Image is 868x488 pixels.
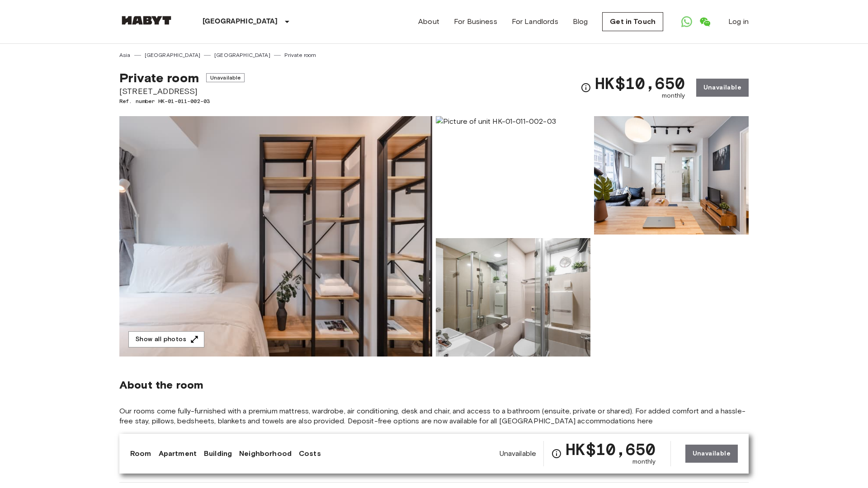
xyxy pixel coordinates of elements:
[119,97,245,105] span: Ref. number HK-01-011-002-03
[159,448,197,459] a: Apartment
[602,12,663,31] a: Get in Touch
[204,448,232,459] a: Building
[632,457,656,466] span: monthly
[436,116,590,235] img: Picture of unit HK-01-011-002-03
[595,75,685,91] span: HK$10,650
[594,116,749,235] img: Picture of unit HK-01-011-002-03
[512,16,558,27] a: For Landlords
[206,73,245,82] span: Unavailable
[566,441,656,457] span: HK$10,650
[580,82,591,93] svg: Check cost overview for full price breakdown. Please note that discounts apply to new joiners onl...
[130,448,151,459] a: Room
[239,448,292,459] a: Neighborhood
[436,238,590,357] img: Picture of unit HK-01-011-002-03
[573,16,588,27] a: Blog
[119,85,245,97] span: [STREET_ADDRESS]
[214,51,270,59] a: [GEOGRAPHIC_DATA]
[678,13,696,31] a: Open WhatsApp
[454,16,497,27] a: For Business
[119,116,432,357] img: Marketing picture of unit HK-01-011-002-03
[119,51,131,59] a: Asia
[203,16,278,27] p: [GEOGRAPHIC_DATA]
[500,449,537,459] span: Unavailable
[119,406,749,426] span: Our rooms come fully-furnished with a premium mattress, wardrobe, air conditioning, desk and chai...
[119,70,199,85] span: Private room
[128,331,204,348] button: Show all photos
[696,13,714,31] a: Open WeChat
[551,448,562,459] svg: Check cost overview for full price breakdown. Please note that discounts apply to new joiners onl...
[662,91,685,100] span: monthly
[284,51,316,59] a: Private room
[418,16,439,27] a: About
[119,378,749,392] span: About the room
[728,16,749,27] a: Log in
[299,448,321,459] a: Costs
[119,16,174,25] img: Habyt
[145,51,201,59] a: [GEOGRAPHIC_DATA]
